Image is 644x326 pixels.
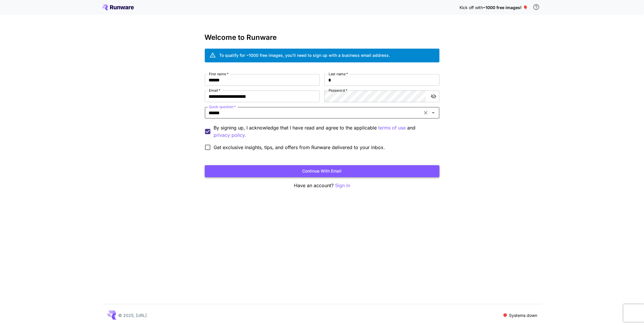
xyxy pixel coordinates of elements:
[329,71,348,76] label: Last name
[214,144,385,151] span: Get exclusive insights, tips, and offers from Runware delivered to your inbox.
[329,88,347,93] label: Password
[119,312,147,318] p: © 2025, [URL]
[209,104,236,109] label: Quick question
[205,165,440,177] button: Continue with email
[205,33,440,42] h3: Welcome to Runware
[214,124,435,139] p: By signing up, I acknowledge that I have read and agree to the applicable and
[483,5,528,10] span: ~1000 free images! 🎈
[429,109,437,117] button: Open
[209,71,229,76] label: First name
[205,182,440,189] p: Have an account?
[509,312,537,318] p: Systems down
[214,132,246,139] p: privacy policy.
[335,182,350,189] button: Sign in
[378,124,406,132] p: terms of use
[214,132,246,139] button: By signing up, I acknowledge that I have read and agree to the applicable terms of use and
[428,91,439,102] button: toggle password visibility
[209,88,220,93] label: Email
[422,109,430,117] button: Clear
[530,1,542,13] button: In order to qualify for free credit, you need to sign up with a business email address and click ...
[219,52,390,58] div: To qualify for ~1000 free images, you’ll need to sign up with a business email address.
[460,5,483,10] span: Kick off with
[378,124,406,132] button: By signing up, I acknowledge that I have read and agree to the applicable and privacy policy.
